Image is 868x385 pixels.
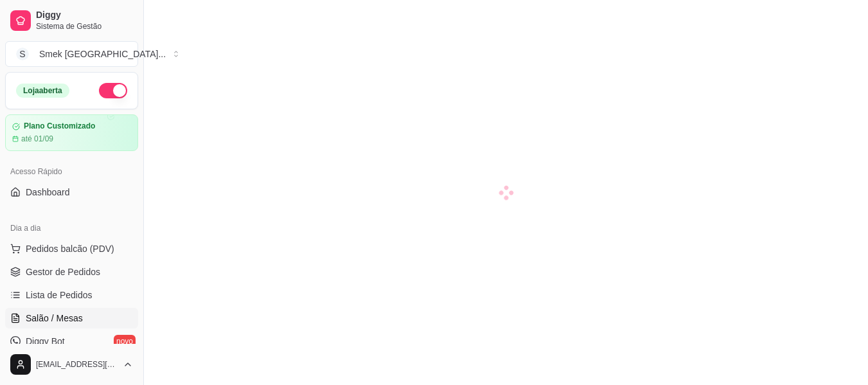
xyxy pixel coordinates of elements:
a: DiggySistema de Gestão [5,5,138,36]
span: S [16,48,29,60]
span: Lista de Pedidos [26,289,93,301]
span: Sistema de Gestão [36,21,133,31]
span: Diggy [36,10,133,21]
a: Dashboard [5,182,138,202]
a: Lista de Pedidos [5,285,138,305]
span: Salão / Mesas [26,312,83,325]
div: Smek [GEOGRAPHIC_DATA] ... [39,48,166,60]
a: Gestor de Pedidos [5,262,138,282]
div: Loja aberta [16,84,69,98]
span: Diggy Bot [26,335,65,348]
span: Pedidos balcão (PDV) [26,242,114,255]
a: Salão / Mesas [5,308,138,328]
button: Select a team [5,41,138,67]
article: Plano Customizado [24,121,95,131]
a: Plano Customizadoaté 01/09 [5,114,138,151]
article: até 01/09 [21,134,53,144]
div: Dia a dia [5,218,138,238]
button: Pedidos balcão (PDV) [5,238,138,259]
button: Alterar Status [99,83,127,98]
span: Dashboard [26,186,70,199]
button: [EMAIL_ADDRESS][DOMAIN_NAME] [5,349,138,380]
div: Acesso Rápido [5,161,138,182]
a: Diggy Botnovo [5,331,138,352]
span: [EMAIL_ADDRESS][DOMAIN_NAME] [36,359,118,370]
span: Gestor de Pedidos [26,265,100,278]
